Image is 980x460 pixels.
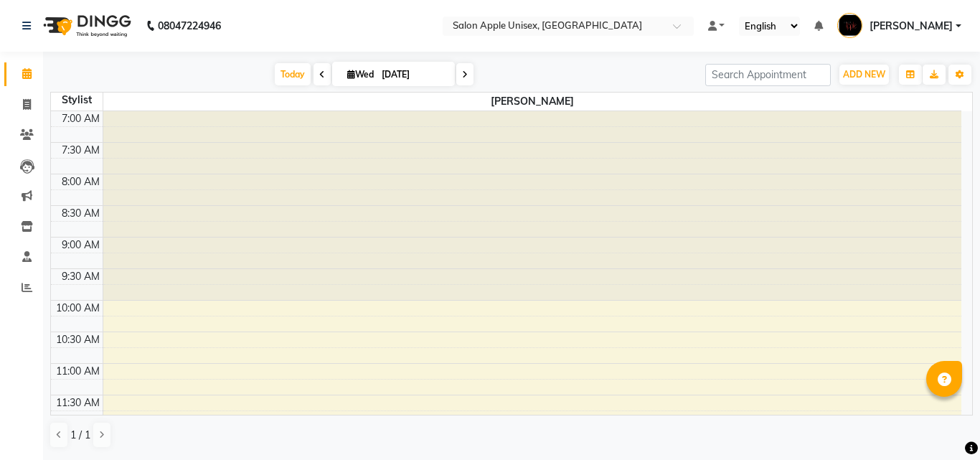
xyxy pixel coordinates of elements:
[37,6,135,46] img: logo
[59,269,103,284] div: 9:30 AM
[275,63,311,85] span: Today
[344,69,377,80] span: Wed
[837,13,862,38] img: Kajol
[53,301,103,316] div: 10:00 AM
[53,332,103,347] div: 10:30 AM
[59,174,103,189] div: 8:00 AM
[705,64,831,86] input: Search Appointment
[53,364,103,379] div: 11:00 AM
[377,64,449,85] input: 2025-09-03
[103,93,962,111] span: [PERSON_NAME]
[53,395,103,410] div: 11:30 AM
[59,238,103,253] div: 9:00 AM
[59,111,103,126] div: 7:00 AM
[870,19,953,34] span: [PERSON_NAME]
[59,143,103,158] div: 7:30 AM
[839,65,889,85] button: ADD NEW
[70,428,90,443] span: 1 / 1
[158,6,221,46] b: 08047224946
[59,206,103,221] div: 8:30 AM
[51,93,103,108] div: Stylist
[843,69,885,80] span: ADD NEW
